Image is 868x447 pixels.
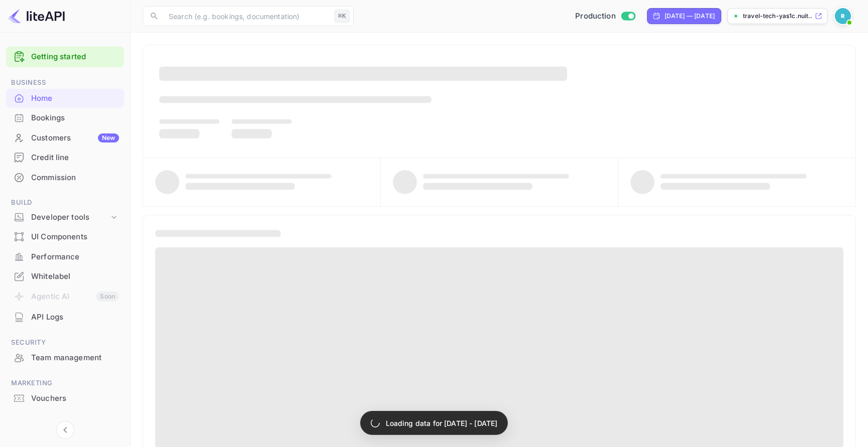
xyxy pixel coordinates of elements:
p: travel-tech-yas1c.nuit... [743,12,813,21]
div: Whitelabel [6,267,124,286]
div: Developer tools [31,212,109,223]
div: Commission [31,172,119,184]
a: Commission [6,168,124,187]
div: Developer tools [6,209,124,226]
div: UI Components [6,227,124,247]
div: Credit line [6,148,124,168]
div: Performance [31,251,119,263]
a: Credit line [6,148,124,167]
a: Bookings [6,108,124,127]
a: UI Components [6,227,124,246]
span: Build [6,197,124,208]
span: Marketing [6,378,124,389]
div: CustomersNew [6,128,124,148]
div: Team management [6,348,124,368]
div: Bookings [31,112,119,124]
a: Performance [6,247,124,266]
div: API Logs [6,308,124,327]
p: Loading data for [DATE] - [DATE] [386,418,498,428]
button: Collapse navigation [56,421,74,439]
a: CustomersNew [6,128,124,147]
a: Getting started [31,51,119,63]
div: Customers [31,132,119,144]
div: Performance [6,247,124,267]
a: Vouchers [6,389,124,407]
div: UI Components [31,231,119,243]
div: Home [31,93,119,104]
a: Whitelabel [6,267,124,285]
span: Business [6,77,124,88]
div: Vouchers [6,389,124,408]
div: Team management [31,352,119,364]
span: Security [6,337,124,348]
a: Team management [6,348,124,367]
img: Revolut [835,8,851,24]
span: Production [575,11,616,22]
div: Whitelabel [31,271,119,282]
div: Switch to Sandbox mode [571,11,639,22]
div: New [98,133,119,142]
div: Click to change the date range period [647,8,721,24]
div: ⌘K [335,10,350,23]
div: Getting started [6,47,124,67]
div: [DATE] — [DATE] [665,12,715,21]
div: Vouchers [31,393,119,404]
a: Home [6,89,124,107]
div: Credit line [31,152,119,164]
div: Commission [6,168,124,188]
div: API Logs [31,312,119,323]
img: LiteAPI logo [8,8,65,24]
div: Bookings [6,108,124,128]
a: API Logs [6,308,124,326]
div: Home [6,89,124,108]
input: Search (e.g. bookings, documentation) [163,6,331,26]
